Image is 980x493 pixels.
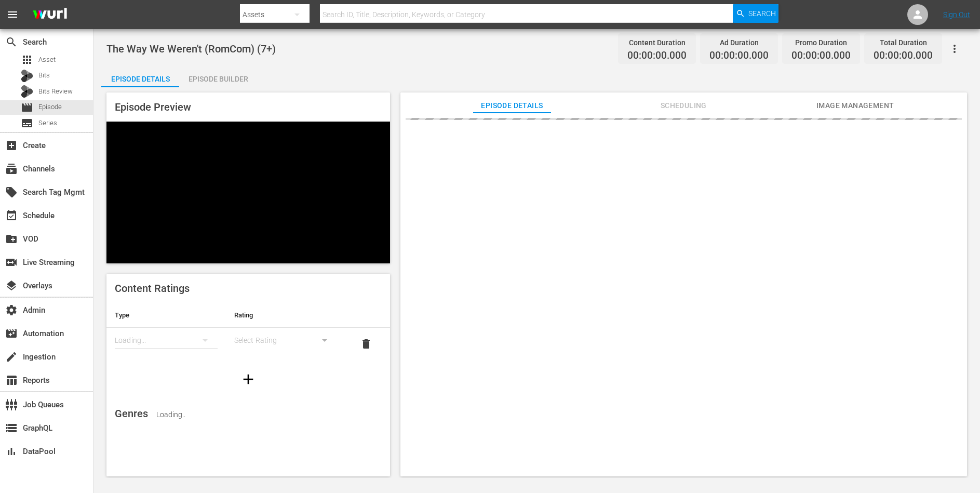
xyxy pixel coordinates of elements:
button: delete [354,331,379,356]
span: Search Tag Mgmt [5,186,18,198]
th: Type [106,303,226,328]
span: Channels [5,163,18,175]
span: Asset [21,54,33,66]
span: 00:00:00.000 [627,50,687,62]
span: Series [21,117,33,129]
a: Sign Out [943,10,970,19]
div: Episode Builder [179,66,257,91]
span: GraphQL [5,422,18,434]
span: DataPool [5,445,18,458]
table: simple table [106,303,390,360]
div: Total Duration [874,35,933,50]
th: Rating [226,303,345,328]
span: 00:00:00.000 [709,50,769,62]
span: delete [360,338,372,350]
span: menu [6,8,19,21]
button: Episode Details [101,66,179,87]
span: The Way We Weren't (RomCom) (7+) [106,43,276,55]
span: Bits [38,70,50,81]
div: Episode Details [101,66,179,91]
button: Episode Builder [179,66,257,87]
span: Episode Preview [115,101,191,113]
span: Image Management [816,99,894,112]
span: Automation [5,327,18,340]
button: Search [733,4,778,23]
span: Search [5,36,18,48]
img: ans4CAIJ8jUAAAAAAAAAAAAAAAAAAAAAAAAgQb4GAAAAAAAAAAAAAAAAAAAAAAAAJMjXAAAAAAAAAAAAAAAAAAAAAAAAgAT5G... [25,3,75,27]
span: Job Queues [5,398,18,411]
span: Episode Details [473,99,551,112]
div: Bits [21,70,33,82]
span: Create [5,139,18,152]
span: Ingestion [5,351,18,363]
div: Promo Duration [791,35,851,50]
span: 00:00:00.000 [791,50,851,62]
span: Content Ratings [115,282,190,295]
span: Episode [38,102,62,112]
div: Ad Duration [709,35,769,50]
span: Reports [5,374,18,387]
span: Genres [115,407,148,420]
span: Bits Review [38,86,73,97]
span: Admin [5,304,18,316]
span: Series [38,118,57,128]
span: Schedule [5,209,18,222]
span: Loading.. [156,410,185,419]
span: Live Streaming [5,256,18,269]
span: Overlays [5,279,18,292]
div: Content Duration [627,35,687,50]
span: Scheduling [645,99,722,112]
span: Asset [38,55,56,65]
span: Episode [21,101,33,114]
div: Bits Review [21,85,33,98]
span: VOD [5,233,18,245]
span: 00:00:00.000 [874,50,933,62]
span: Search [748,4,776,23]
